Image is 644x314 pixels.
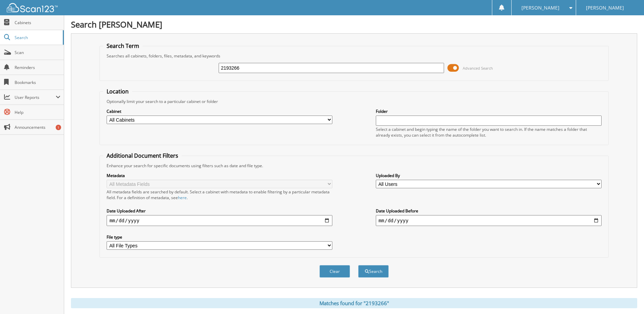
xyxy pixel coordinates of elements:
[103,42,143,50] legend: Search Term
[103,152,182,159] legend: Additional Document Filters
[56,125,61,130] div: 1
[376,215,602,226] input: end
[15,50,60,55] span: Scan
[15,94,56,100] span: User Reports
[107,108,332,114] label: Cabinet
[107,234,332,240] label: File type
[15,65,60,70] span: Reminders
[71,19,637,30] h1: Search [PERSON_NAME]
[107,208,332,214] label: Date Uploaded After
[376,108,602,114] label: Folder
[358,265,389,278] button: Search
[15,80,60,85] span: Bookmarks
[376,208,602,214] label: Date Uploaded Before
[107,215,332,226] input: start
[463,66,493,71] span: Advanced Search
[103,53,605,59] div: Searches all cabinets, folders, files, metadata, and keywords
[15,124,60,130] span: Announcements
[107,189,332,200] div: All metadata fields are searched by default. Select a cabinet with metadata to enable filtering b...
[376,173,602,178] label: Uploaded By
[103,88,132,95] legend: Location
[15,35,59,40] span: Search
[376,126,602,138] div: Select a cabinet and begin typing the name of the folder you want to search in. If the name match...
[103,99,605,104] div: Optionally limit your search to a particular cabinet or folder
[15,20,60,25] span: Cabinets
[7,3,58,12] img: scan123-logo-white.svg
[319,265,350,278] button: Clear
[15,109,60,115] span: Help
[178,195,187,200] a: here
[71,298,637,308] div: Matches found for "2193266"
[521,6,559,10] span: [PERSON_NAME]
[107,173,332,178] label: Metadata
[103,163,605,169] div: Enhance your search for specific documents using filters such as date and file type.
[586,6,624,10] span: [PERSON_NAME]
